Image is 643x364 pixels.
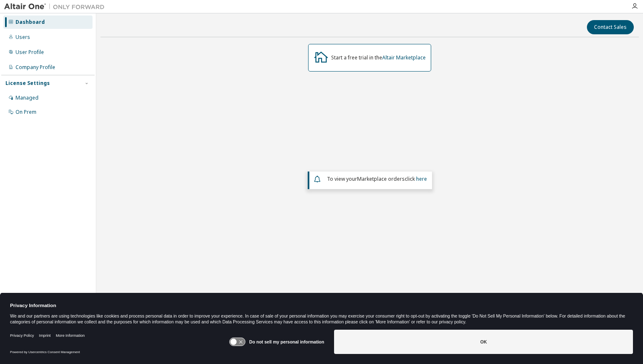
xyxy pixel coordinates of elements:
img: Altair One [4,3,109,11]
a: here [416,175,427,182]
button: Contact Sales [587,20,634,34]
div: Company Profile [15,64,55,71]
a: Altair Marketplace [382,54,426,61]
div: License Settings [5,80,50,87]
div: Dashboard [15,19,45,26]
span: To view your click [327,175,427,182]
div: On Prem [15,109,36,115]
div: User Profile [15,49,44,56]
div: Start a free trial in the [331,54,426,61]
div: Managed [15,95,39,101]
div: Users [15,34,30,41]
em: Marketplace orders [357,175,405,182]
